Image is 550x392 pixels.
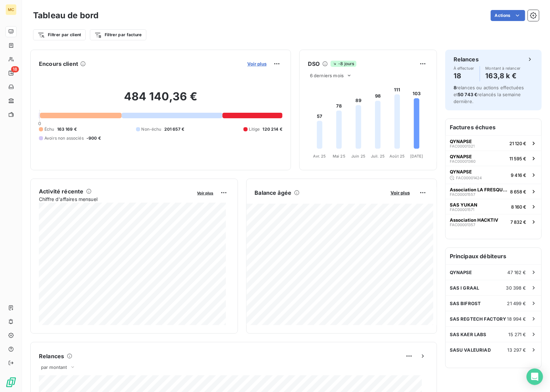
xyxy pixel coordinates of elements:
[509,141,526,146] span: 21 120 €
[508,347,526,353] span: 13 297 €
[454,66,474,70] span: À effectuer
[57,126,77,132] span: 163 169 €
[454,70,474,81] h4: 18
[450,270,472,275] span: QYNAPSE
[486,70,521,81] h4: 163,8 k €
[195,190,216,196] button: Voir plus
[509,156,526,161] span: 11 595 €
[450,285,479,291] span: SAS I GRAAL
[511,172,526,178] span: 9 416 €
[410,154,423,159] tspan: [DATE]
[313,154,326,159] tspan: Avr. 25
[331,61,356,67] span: -8 jours
[39,352,64,360] h6: Relances
[310,73,344,78] span: 6 derniers mois
[38,121,41,126] span: 0
[450,217,498,223] span: Association HACKTIV
[507,316,526,322] span: 18 994 €
[509,332,526,337] span: 15 271 €
[446,199,541,214] button: SAS YUKANFAC000015718 160 €
[450,169,472,174] span: QYNAPSE
[446,151,541,166] button: QYNAPSEFAC0000136011 595 €
[450,139,472,144] span: QYNAPSE
[6,4,17,15] div: MC
[371,154,385,159] tspan: Juil. 25
[454,55,479,63] h6: Relances
[86,135,101,141] span: -900 €
[263,126,282,132] span: 120 214 €
[164,126,184,132] span: 201 657 €
[458,92,477,97] span: 50 743 €
[351,154,365,159] tspan: Juin 25
[450,192,475,197] span: FAC00001557
[41,364,67,370] span: par montant
[450,187,507,192] span: Association LA FRESQUE DU CLIMAT
[450,301,481,306] span: SAS BIFROST
[33,9,98,22] h3: Tableau de bord
[333,154,345,159] tspan: Mai 25
[450,154,472,159] span: QYNAPSE
[446,184,541,199] button: Association LA FRESQUE DU CLIMATFAC000015578 658 €
[450,332,487,337] span: SAS KAER LABS
[11,66,19,72] span: 18
[446,248,541,264] h6: Principaux débiteurs
[390,154,405,159] tspan: Août 25
[450,316,507,322] span: SAS REGTECH FACTORY
[450,144,475,148] span: FAC00001321
[39,90,282,110] h2: 484 140,36 €
[197,191,214,195] span: Voir plus
[249,126,260,132] span: Litige
[454,85,456,90] span: 8
[450,202,477,208] span: SAS YUKAN
[33,29,86,40] button: Filtrer par client
[450,223,475,227] span: FAC00001357
[6,377,17,388] img: Logo LeanPay
[255,189,292,197] h6: Balance âgée
[454,85,524,104] span: relances ou actions effectuées et relancés la semaine dernière.
[44,126,54,132] span: Échu
[90,29,146,40] button: Filtrer par facture
[508,270,526,275] span: 47 162 €
[527,369,543,385] div: Open Intercom Messenger
[39,187,83,195] h6: Activité récente
[506,285,526,291] span: 30 398 €
[510,219,526,225] span: 7 832 €
[446,214,541,229] button: Association HACKTIVFAC000013577 832 €
[491,10,525,21] button: Actions
[507,301,526,306] span: 21 499 €
[446,119,541,135] h6: Factures échues
[247,61,267,67] span: Voir plus
[39,195,193,203] span: Chiffre d'affaires mensuel
[456,176,482,180] span: FAC00001424
[450,208,474,212] span: FAC00001571
[388,190,412,196] button: Voir plus
[446,135,541,151] button: QYNAPSEFAC0000132121 120 €
[308,60,320,68] h6: DSO
[44,135,84,141] span: Avoirs non associés
[446,166,541,184] button: QYNAPSEFAC000014249 416 €
[486,66,521,70] span: Montant à relancer
[450,347,491,353] span: SASU VALEURIAD
[39,60,78,68] h6: Encours client
[245,61,269,67] button: Voir plus
[510,189,526,194] span: 8 658 €
[391,190,410,195] span: Voir plus
[450,159,476,163] span: FAC00001360
[511,204,526,210] span: 8 160 €
[142,126,162,132] span: Non-échu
